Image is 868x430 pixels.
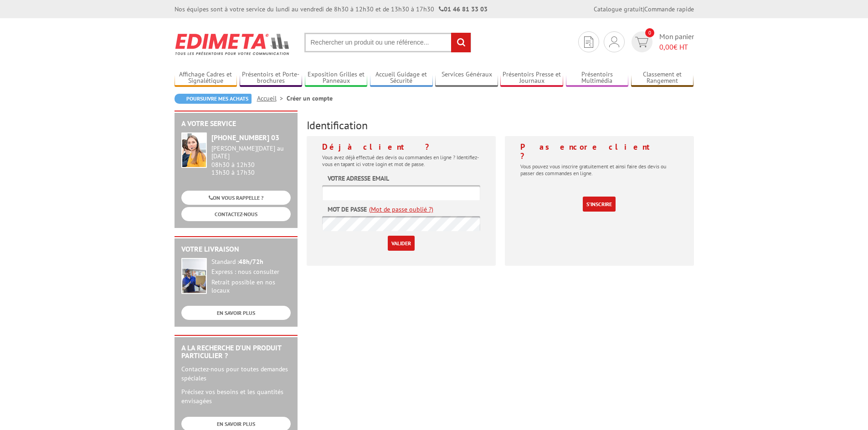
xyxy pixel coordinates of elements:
p: Vous pouvez vous inscrire gratuitement et ainsi faire des devis ou passer des commandes en ligne. [520,163,678,177]
img: widget-livraison.jpg [181,258,207,294]
span: € HT [659,42,694,52]
a: Accueil Guidage et Sécurité [370,71,433,86]
div: Nos équipes sont à votre service du lundi au vendredi de 8h30 à 12h30 et de 13h30 à 17h30 [175,5,488,14]
strong: 48h/72h [239,258,263,266]
a: Présentoirs Multimédia [566,71,629,86]
strong: [PHONE_NUMBER] 03 [211,133,279,142]
div: Standard : [211,258,291,266]
p: Vous avez déjà effectué des devis ou commandes en ligne ? Identifiez-vous en tapant ici votre log... [322,154,480,167]
h2: Votre livraison [181,245,291,253]
h2: A la recherche d'un produit particulier ? [181,344,291,360]
img: widget-service.jpg [181,132,207,168]
a: Classement et Rangement [631,71,694,86]
input: Rechercher un produit ou une référence... [304,33,471,52]
span: 0,00 [659,42,673,51]
a: Commande rapide [644,5,694,13]
a: Accueil [257,94,287,102]
a: Présentoirs et Porte-brochures [240,71,303,86]
p: Contactez-nous pour toutes demandes spéciales [181,364,291,383]
label: Votre adresse email [328,174,389,183]
a: devis rapide 0 Mon panier 0,00€ HT [629,31,694,52]
strong: 01 46 81 33 03 [439,5,488,13]
a: Présentoirs Presse et Journaux [500,71,563,86]
label: Mot de passe [328,205,367,214]
div: Express : nous consulter [211,268,291,276]
input: Valider [388,236,415,251]
img: devis rapide [584,36,593,48]
img: devis rapide [635,37,648,47]
input: rechercher [451,33,471,52]
li: Créer un compte [287,94,333,103]
p: Précisez vos besoins et les quantités envisagées [181,387,291,405]
a: Exposition Grilles et Panneaux [305,71,368,86]
a: (Mot de passe oublié ?) [369,205,433,214]
a: S'inscrire [583,197,616,212]
div: | [594,5,694,14]
span: Mon panier [659,31,694,52]
div: 08h30 à 12h30 13h30 à 17h30 [211,145,291,176]
a: Poursuivre mes achats [175,94,252,104]
a: EN SAVOIR PLUS [181,306,291,320]
a: Affichage Cadres et Signalétique [175,71,237,86]
a: CONTACTEZ-NOUS [181,207,291,221]
h4: Pas encore client ? [520,142,678,161]
a: Services Généraux [435,71,498,86]
span: 0 [645,28,654,37]
h3: Identification [307,120,694,132]
h2: A votre service [181,120,291,128]
a: Catalogue gratuit [594,5,643,13]
a: ON VOUS RAPPELLE ? [181,191,291,205]
img: Edimeta [175,27,291,61]
div: Retrait possible en nos locaux [211,278,291,295]
img: devis rapide [609,36,619,47]
h4: Déjà client ? [322,142,480,152]
div: [PERSON_NAME][DATE] au [DATE] [211,145,291,160]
